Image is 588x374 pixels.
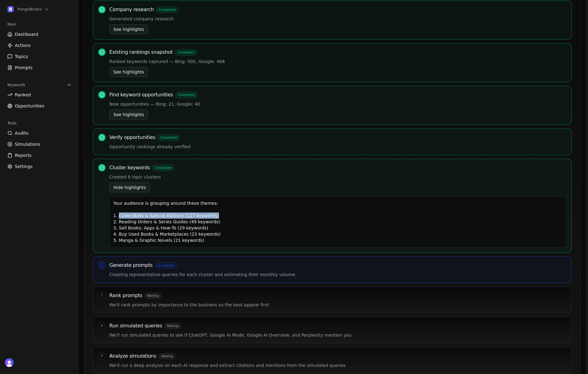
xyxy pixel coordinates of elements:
span: Completed [98,6,106,13]
p: Generate prompts [109,262,153,269]
p: Creating representative queries for each cluster and estimating their monthly volume [109,271,566,278]
span: Waiting [165,323,181,329]
p: Generated company research [109,16,566,22]
span: Completed [158,135,180,141]
p: Ranked keywords captured — Bing: 500, Google: 468 [109,58,566,65]
span: Waiting [145,293,162,299]
p: Verify opportunities [109,134,155,141]
button: Hide highlights [109,183,150,192]
span: Completed [175,49,197,55]
p: We'll run a deep analysis on each AI response and extract citations and mentions from the simulat... [109,362,566,368]
span: 9 [101,355,103,358]
p: Opportunity rankings already verified [109,144,566,150]
button: Keywords [5,80,74,90]
button: Open user button [5,358,14,367]
span: Completed [98,91,106,99]
a: Actions [5,40,74,50]
span: Audits [15,130,28,136]
p: Existing rankings snapshot [109,48,173,56]
p: Analyze simulations [109,352,156,360]
span: Completed [98,134,106,141]
span: Actions [15,42,31,48]
a: Reports [5,150,74,160]
span: Dashboard [15,31,38,37]
span: Opportunities [15,103,44,109]
button: See highlights [109,67,148,77]
span: Completed [156,7,178,13]
button: Open organization switcher [5,5,52,14]
a: Opportunities [5,101,74,111]
a: Prompts [5,63,74,73]
span: PangoBooks [17,6,42,12]
span: Simulations [15,141,40,147]
span: Completed [152,165,174,171]
p: Find keyword opportunities [109,91,173,99]
p: We'll rank prompts by importance to the business so the best appear first [109,302,566,308]
span: 8 [101,324,103,327]
button: See highlights [109,24,148,34]
p: Created 8 topic clusters [109,174,566,180]
button: See highlights [109,110,148,120]
p: Company research [109,6,154,13]
span: 7 [101,294,103,297]
div: Main [5,19,74,29]
div: Your audience is grouping around these themes: 1. Collectibles & Special Editions (127 keywords) ... [109,196,566,247]
p: New opportunities — Bing: 21, Google: 40 [109,101,566,107]
span: Topics [15,53,28,60]
a: Topics [5,52,74,61]
p: Cluster keywords [109,164,150,171]
span: Reports [15,152,31,158]
span: Completed [98,48,106,56]
p: Rank prompts [109,292,142,299]
div: Tools [5,118,74,128]
span: In progress [155,263,177,268]
span: Ranked [15,92,31,98]
img: PangoBooks [7,6,14,12]
a: Simulations [5,139,74,149]
a: Audits [5,128,74,138]
a: Dashboard [5,29,74,39]
p: We'll run simulated queries to see if ChatGPT, Google AI Mode, Google AI Overview, and Perplexity... [109,332,566,338]
span: Settings [15,163,32,170]
a: Ranked [5,90,74,100]
span: Waiting [159,353,175,359]
img: 's logo [5,358,14,367]
span: Prompts [15,65,33,71]
a: Settings [5,162,74,171]
span: Completed [98,164,106,171]
span: Current [98,262,106,269]
span: Completed [175,92,197,98]
p: Run simulated queries [109,322,162,330]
